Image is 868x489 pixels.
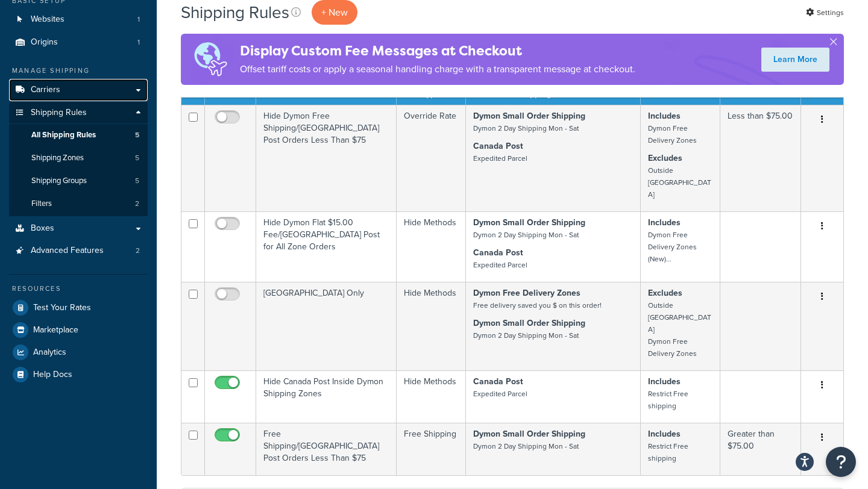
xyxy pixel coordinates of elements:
[473,388,527,399] small: Expedited Parcel
[397,423,466,475] td: Free Shipping
[9,240,148,262] li: Advanced Features
[473,300,602,311] small: Free delivery saved you $ on this order!
[648,388,688,411] small: Restrict Free shipping
[648,229,697,264] small: Dymon Free Delivery Zones (New)...
[135,153,139,163] span: 5
[31,176,87,186] span: Shipping Groups
[648,287,682,299] strong: Excludes
[256,211,397,282] td: Hide Dymon Flat $15.00 Fee/[GEOGRAPHIC_DATA] Post for All Zone Orders
[9,31,148,54] li: Origins
[9,297,148,319] a: Test Your Rates
[397,211,466,282] td: Hide Methods
[33,325,78,335] span: Marketplace
[9,193,148,215] a: Filters 2
[9,124,148,146] a: All Shipping Rules 5
[31,14,64,25] span: Websites
[473,140,523,152] strong: Canada Post
[33,370,72,380] span: Help Docs
[256,370,397,423] td: Hide Canada Post Inside Dymon Shipping Zones
[135,199,139,209] span: 2
[33,303,91,313] span: Test Your Rates
[473,123,579,134] small: Dymon 2 Day Shipping Mon - Sat
[9,124,148,146] li: All Shipping Rules
[473,375,523,388] strong: Canada Post
[240,41,635,61] h4: Display Custom Fee Messages at Checkout
[473,110,585,122] strong: Dymon Small Order Shipping
[648,123,697,146] small: Dymon Free Delivery Zones
[9,147,148,169] li: Shipping Zones
[720,423,801,475] td: Greater than $75.00
[473,287,580,299] strong: Dymon Free Delivery Zones
[135,176,139,186] span: 5
[648,300,711,359] small: Outside [GEOGRAPHIC_DATA] Dymon Free Delivery Zones
[256,105,397,211] td: Hide Dymon Free Shipping/[GEOGRAPHIC_DATA] Post Orders Less Than $75
[473,246,523,259] strong: Canada Post
[648,165,711,200] small: Outside [GEOGRAPHIC_DATA]
[31,37,58,48] span: Origins
[9,217,148,240] a: Boxes
[648,428,681,440] strong: Includes
[826,447,856,477] button: Open Resource Center
[473,229,579,240] small: Dymon 2 Day Shipping Mon - Sat
[473,153,527,164] small: Expedited Parcel
[33,347,66,358] span: Analytics
[9,319,148,341] a: Marketplace
[181,34,240,85] img: duties-banner-06bc72dcb5fe05cb3f9472aba00be2ae8eb53ab6f0d8bb03d382ba314ac3c341.png
[31,246,104,256] span: Advanced Features
[648,110,681,122] strong: Includes
[31,199,52,209] span: Filters
[9,284,148,294] div: Resources
[397,105,466,211] td: Override Rate
[31,130,96,140] span: All Shipping Rules
[9,8,148,31] a: Websites 1
[397,370,466,423] td: Hide Methods
[9,31,148,54] a: Origins 1
[648,441,688,464] small: Restrict Free shipping
[648,152,682,164] strong: Excludes
[31,153,84,163] span: Shipping Zones
[473,428,585,440] strong: Dymon Small Order Shipping
[9,193,148,215] li: Filters
[137,14,140,25] span: 1
[473,317,585,329] strong: Dymon Small Order Shipping
[256,282,397,370] td: [GEOGRAPHIC_DATA] Only
[31,108,87,118] span: Shipping Rules
[806,4,844,21] a: Settings
[720,105,801,211] td: Less than $75.00
[9,170,148,192] a: Shipping Groups 5
[9,341,148,363] a: Analytics
[31,223,54,234] span: Boxes
[240,61,635,78] p: Offset tariff costs or apply a seasonal handling charge with a transparent message at checkout.
[648,375,681,388] strong: Includes
[9,170,148,192] li: Shipping Groups
[648,216,681,229] strong: Includes
[9,240,148,262] a: Advanced Features 2
[9,66,148,76] div: Manage Shipping
[473,441,579,452] small: Dymon 2 Day Shipping Mon - Sat
[256,423,397,475] td: Free Shipping/[GEOGRAPHIC_DATA] Post Orders Less Than $75
[9,364,148,385] a: Help Docs
[9,8,148,31] li: Websites
[9,79,148,101] a: Carriers
[9,102,148,124] a: Shipping Rules
[473,330,579,341] small: Dymon 2 Day Shipping Mon - Sat
[473,260,527,270] small: Expedited Parcel
[397,282,466,370] td: Hide Methods
[181,1,289,24] h1: Shipping Rules
[473,216,585,229] strong: Dymon Small Order Shipping
[136,246,140,256] span: 2
[9,147,148,169] a: Shipping Zones 5
[137,37,140,48] span: 1
[135,130,139,140] span: 5
[31,85,60,95] span: Carriers
[9,102,148,216] li: Shipping Rules
[761,48,829,72] a: Learn More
